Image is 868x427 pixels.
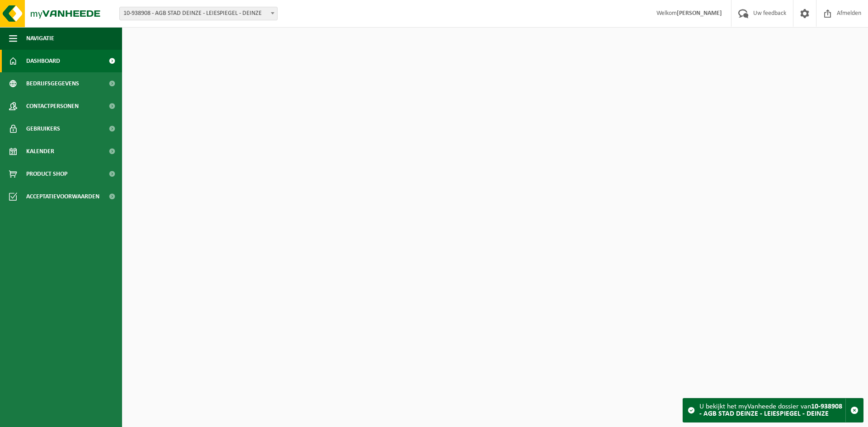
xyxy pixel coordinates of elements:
span: Navigatie [26,27,54,50]
span: Kalender [26,140,54,163]
span: Acceptatievoorwaarden [26,185,99,208]
span: 10-938908 - AGB STAD DEINZE - LEIESPIEGEL - DEINZE [119,7,278,20]
span: Contactpersonen [26,95,79,117]
strong: 10-938908 - AGB STAD DEINZE - LEIESPIEGEL - DEINZE [699,403,842,418]
div: U bekijkt het myVanheede dossier van [699,399,845,422]
span: Product Shop [26,163,67,185]
span: Dashboard [26,50,60,72]
span: Gebruikers [26,117,60,140]
span: Bedrijfsgegevens [26,72,79,95]
strong: [PERSON_NAME] [677,10,722,17]
span: 10-938908 - AGB STAD DEINZE - LEIESPIEGEL - DEINZE [120,7,277,20]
